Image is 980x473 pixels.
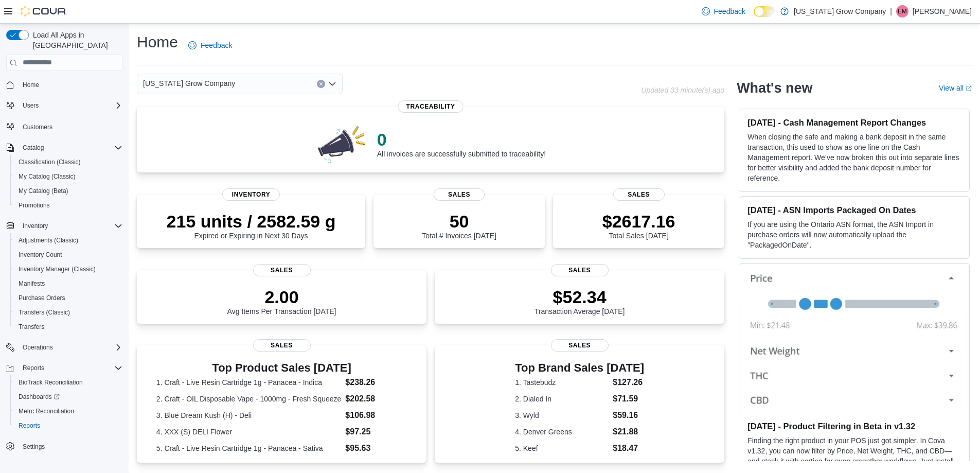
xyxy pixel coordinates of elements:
p: $2617.16 [602,211,675,232]
dt: 5. Craft - Live Resin Cartridge 1g - Panacea - Sativa [156,443,342,453]
button: Customers [2,119,127,134]
dt: 2. Craft - OIL Disposable Vape - 1000mg - Fresh Squeeze [156,394,342,404]
p: 0 [377,129,546,150]
h2: What's new [737,80,812,96]
span: My Catalog (Beta) [14,185,122,197]
dd: $238.26 [345,376,407,389]
button: Inventory [19,220,52,232]
span: Classification (Classic) [14,156,122,168]
button: Inventory Count [10,248,127,262]
button: Operations [2,340,127,355]
span: Promotions [19,201,50,209]
a: Metrc Reconciliation [14,405,78,417]
span: BioTrack Reconciliation [19,378,83,387]
p: If you are using the Ontario ASN format, the ASN Import in purchase orders will now automatically... [747,219,961,250]
button: Promotions [10,198,127,213]
span: Traceability [398,100,464,113]
h3: [DATE] - ASN Imports Packaged On Dates [747,205,961,215]
h3: [DATE] - Product Filtering in Beta in v1.32 [747,421,961,431]
button: Open list of options [328,80,336,88]
span: Operations [19,341,122,354]
img: Cova [21,6,67,16]
button: Catalog [19,142,48,154]
dt: 1. Tastebudz [515,377,609,388]
button: Metrc Reconciliation [10,404,127,418]
span: Inventory [222,188,280,201]
button: Classification (Classic) [10,155,127,169]
button: My Catalog (Classic) [10,169,127,184]
span: Inventory Count [19,251,62,259]
span: Adjustments (Classic) [14,234,122,247]
span: Classification (Classic) [19,158,81,166]
span: Home [19,78,122,91]
span: Sales [434,188,485,201]
span: Feedback [201,40,232,50]
dt: 4. Denver Greens [515,427,609,437]
span: Reports [14,419,122,432]
a: Transfers [14,321,48,333]
span: Inventory Count [14,249,122,261]
p: 2.00 [227,287,336,307]
button: Inventory [2,219,127,233]
span: Customers [23,123,52,131]
img: 0 [315,123,369,164]
h3: Top Product Sales [DATE] [156,362,407,374]
dt: 3. Wyld [515,410,609,421]
p: Updated 33 minute(s) ago [641,86,724,94]
span: Settings [23,443,45,451]
span: Dark Mode [754,17,754,17]
button: Reports [10,418,127,433]
button: Inventory Manager (Classic) [10,262,127,276]
span: Metrc Reconciliation [14,405,122,417]
a: Home [19,79,43,91]
span: Metrc Reconciliation [19,407,74,415]
span: Purchase Orders [19,294,65,302]
button: Users [2,98,127,113]
button: Reports [19,362,48,374]
dd: $95.63 [345,442,407,454]
a: Classification (Classic) [14,156,85,168]
div: Emory Moseby [896,5,908,17]
button: Operations [19,341,57,354]
h3: Top Brand Sales [DATE] [515,362,644,374]
a: Dashboards [14,391,64,403]
p: 50 [422,211,496,232]
a: My Catalog (Beta) [14,185,73,197]
p: | [890,5,892,17]
a: Feedback [698,1,750,22]
span: Feedback [714,6,745,16]
dd: $106.98 [345,409,407,422]
p: When closing the safe and making a bank deposit in the same transaction, this used to show as one... [747,132,961,183]
span: Dashboards [19,393,60,401]
span: Manifests [19,279,45,288]
span: Settings [19,440,122,453]
span: Manifests [14,277,122,290]
span: [US_STATE] Grow Company [143,77,235,90]
dt: 3. Blue Dream Kush (H) - Deli [156,410,342,421]
a: Purchase Orders [14,292,69,304]
p: [PERSON_NAME] [913,5,972,17]
p: [US_STATE] Grow Company [794,5,886,17]
span: Sales [613,188,665,201]
span: BioTrack Reconciliation [14,376,122,389]
span: Reports [19,422,40,430]
span: Customers [19,120,122,133]
div: Transaction Average [DATE] [534,287,625,316]
dt: 4. XXX (S) DELI Flower [156,427,342,437]
svg: External link [966,85,972,92]
button: Transfers (Classic) [10,305,127,320]
span: Catalog [19,142,122,154]
button: Transfers [10,320,127,334]
p: 215 units / 2582.59 g [167,211,336,232]
span: Users [19,99,122,112]
span: Sales [551,264,609,276]
span: Inventory Manager (Classic) [19,265,96,273]
span: Dashboards [14,391,122,403]
div: Expired or Expiring in Next 30 Days [167,211,336,240]
h3: [DATE] - Cash Management Report Changes [747,117,961,128]
span: Users [23,101,39,110]
span: Inventory [23,222,48,230]
span: My Catalog (Beta) [19,187,68,195]
span: My Catalog (Classic) [19,172,76,181]
span: Reports [19,362,122,374]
